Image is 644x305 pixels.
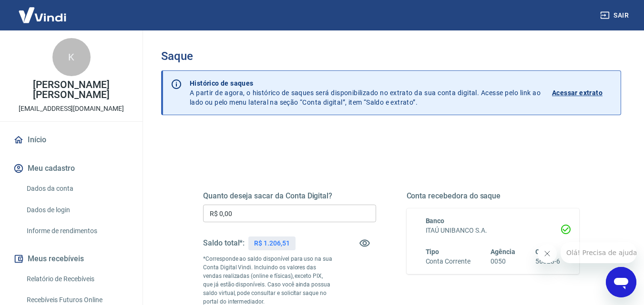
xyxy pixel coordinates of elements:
[11,0,73,30] img: Vindi
[426,248,440,256] span: Tipo
[11,158,131,179] button: Meu cadastro
[190,79,541,88] p: Histórico de saques
[538,244,557,263] iframe: Fechar mensagem
[426,256,470,266] h6: Conta Corrente
[23,179,131,198] a: Dados da conta
[161,49,621,63] h3: Saque
[491,256,515,266] h6: 0050
[190,79,541,107] p: A partir de agora, o histórico de saques será disponibilizado no extrato da sua conta digital. Ac...
[52,38,91,76] div: K
[552,88,603,98] p: Acessar extrato
[8,80,135,100] p: [PERSON_NAME] [PERSON_NAME]
[552,79,613,107] a: Acessar extrato
[254,238,289,248] p: R$ 1.206,51
[23,221,131,241] a: Informe de rendimentos
[11,248,131,269] button: Meus recebíveis
[598,7,633,24] button: Sair
[426,226,561,236] h6: ITAÚ UNIBANCO S.A.
[535,248,553,256] span: Conta
[407,191,580,201] h5: Conta recebedora do saque
[426,217,445,225] span: Banco
[23,200,131,220] a: Dados de login
[606,267,636,297] iframe: Botão para abrir a janela de mensagens
[203,238,245,248] h5: Saldo total*:
[23,269,131,289] a: Relatório de Recebíveis
[491,248,515,256] span: Agência
[535,256,560,266] h6: 56828-6
[19,104,124,114] p: [EMAIL_ADDRESS][DOMAIN_NAME]
[203,191,376,201] h5: Quanto deseja sacar da Conta Digital?
[6,7,80,14] span: Olá! Precisa de ajuda?
[561,242,636,263] iframe: Mensagem da empresa
[11,129,131,150] a: Início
